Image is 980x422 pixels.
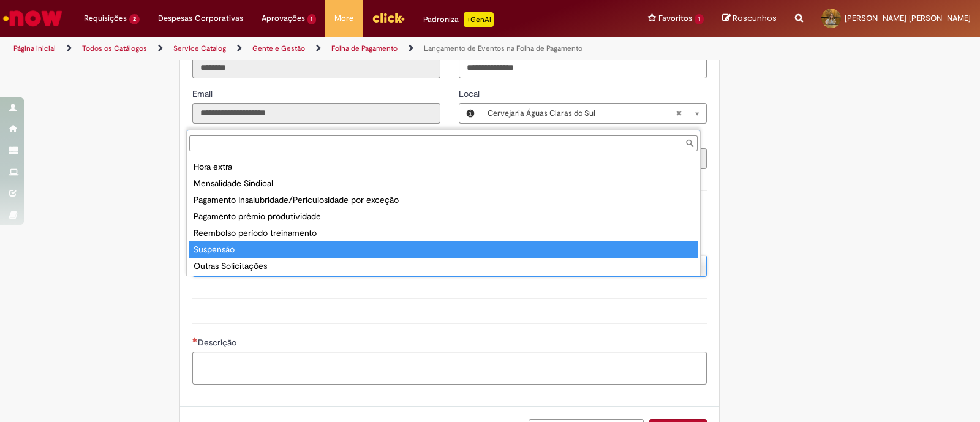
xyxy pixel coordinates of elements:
ul: Escolha o motivo [187,154,700,276]
div: Pagamento Insalubridade/Periculosidade por exceção [189,192,698,208]
div: Suspensão [189,241,698,258]
div: Reembolso período treinamento [189,225,698,241]
div: Pagamento prêmio produtividade [189,208,698,225]
div: Mensalidade Sindical [189,175,698,192]
div: Hora extra [189,159,698,175]
div: Outras Solicitações [189,258,698,274]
